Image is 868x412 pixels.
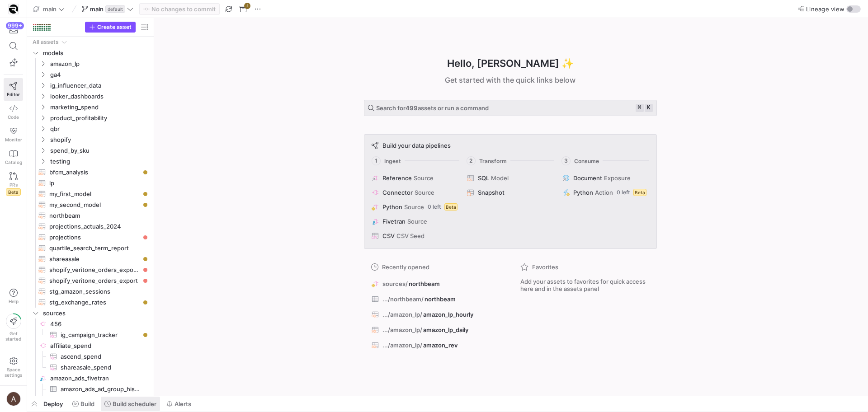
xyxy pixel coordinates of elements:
[382,142,451,149] span: Build your data pipelines
[369,339,502,351] button: .../amazon_lp/amazon_rev
[175,400,191,407] span: Alerts
[382,218,406,225] span: Fivetran
[50,80,149,91] span: ig_influencer_data
[49,276,140,286] span: shopify_veritone_orders_export​​​​​​​​​​
[31,145,150,156] div: Press SPACE to select this row.
[382,189,413,196] span: Connector
[31,199,150,210] a: my_second_model​​​​​​​​​​
[31,384,150,394] a: amazon_ads_ad_group_history​​​​​​​​​
[50,319,149,329] span: 456​​​​​​​​
[31,199,150,210] div: Press SPACE to select this row.
[31,362,150,373] a: shareasale_spend​​​​​​​​​
[31,167,150,178] div: Press SPACE to select this row.
[49,189,140,199] span: my_first_model​​​​​​​​​​
[8,114,19,120] span: Code
[9,5,18,14] img: https://storage.googleapis.com/y42-prod-data-exchange/images/9vP1ZiGb3SDtS36M2oSqLE2NxN9MAbKgqIYc...
[9,182,18,187] span: PRs
[31,362,150,373] div: Press SPACE to select this row.
[4,285,23,308] button: Help
[90,5,104,13] span: main
[407,218,427,225] span: Source
[49,221,140,232] span: projections_actuals_2024​​​​​​​​​​
[31,318,150,329] div: Press SPACE to select this row.
[49,297,140,308] span: stg_exchange_rates​​​​​​​​​​
[50,70,149,80] span: ga4
[6,22,24,29] div: 999+
[31,178,150,188] a: lp​​​​​​​​​​
[31,340,150,351] div: Press SPACE to select this row.
[465,173,555,183] button: SQLModel
[415,189,434,196] span: Source
[50,341,149,351] span: affiliate_spend​​​​​​​​
[50,373,149,384] span: amazon_ads_fivetran​​​​​​​​
[31,243,150,253] a: quartile_search_term_report​​​​​​​​​​
[806,5,844,13] span: Lineage view
[31,69,150,80] div: Press SPACE to select this row.
[31,123,150,134] div: Press SPACE to select this row.
[61,351,140,362] span: ascend_spend​​​​​​​​​
[31,243,150,253] div: Press SPACE to select this row.
[31,232,150,243] a: projections​​​​​​​​​​
[4,169,23,199] a: PRsBeta
[49,232,140,243] span: projections​​​​​​​​​​
[50,113,149,123] span: product_profitability
[49,211,140,221] span: northbeam​​​​​​​​​​
[376,104,489,112] span: Search for assets or run a command
[31,384,150,394] div: Press SPACE to select this row.
[162,396,195,412] button: Alerts
[31,329,150,340] a: ig_campaign_tracker​​​​​​​​​
[4,1,23,17] a: https://storage.googleapis.com/y42-prod-data-exchange/images/9vP1ZiGb3SDtS36M2oSqLE2NxN9MAbKgqIYc...
[80,3,136,15] button: maindefault
[31,221,150,232] a: projections_actuals_2024​​​​​​​​​​
[31,297,150,308] a: stg_exchange_rates​​​​​​​​​​
[100,396,160,412] button: Build scheduler
[61,384,140,394] span: amazon_ads_ad_group_history​​​​​​​​​
[369,324,502,336] button: .../amazon_lp/amazon_lp_daily
[31,340,150,351] a: affiliate_spend​​​​​​​​
[478,189,505,196] span: Snapshot
[382,203,402,211] span: Python
[6,188,21,196] span: Beta
[31,91,150,102] div: Press SPACE to select this row.
[50,145,149,156] span: spend_by_sku
[382,232,395,239] span: CSV
[113,400,156,407] span: Build scheduler
[31,373,150,384] a: amazon_ads_fivetran​​​​​​​​
[50,156,149,167] span: testing
[5,331,21,342] span: Get started
[423,342,458,349] span: amazon_rev
[633,189,646,196] span: Beta
[396,232,425,239] span: CSV Seed
[4,146,23,169] a: Catalog
[31,253,150,264] a: shareasale​​​​​​​​​​
[645,104,653,112] kbd: k
[50,124,149,134] span: qbr
[4,22,23,38] button: 999+
[617,189,630,196] span: 0 left
[364,100,657,116] button: Search for499assets or run a command⌘k
[491,174,509,182] span: Model
[49,178,140,188] span: lp​​​​​​​​​​
[382,311,422,318] span: .../amazon_lp/
[423,326,468,333] span: amazon_lp_daily
[50,102,149,112] span: marketing_spend
[382,326,422,333] span: .../amazon_lp/
[33,39,59,45] div: All assets
[31,351,150,362] a: ascend_spend​​​​​​​​​
[43,400,63,407] span: Deploy
[31,112,150,123] div: Press SPACE to select this row.
[31,188,150,199] div: Press SPACE to select this row.
[50,91,149,102] span: looker_dashboards
[4,353,23,382] a: Spacesettings
[382,280,408,287] span: sources/
[31,47,150,58] div: Press SPACE to select this row.
[423,311,473,318] span: amazon_lp_hourly
[31,102,150,112] div: Press SPACE to select this row.
[97,24,132,30] span: Create asset
[5,367,22,378] span: Space settings
[5,159,22,165] span: Catalog
[478,174,489,182] span: SQL
[425,295,456,303] span: northbeam
[532,263,558,271] span: Favorites
[50,135,149,145] span: shopify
